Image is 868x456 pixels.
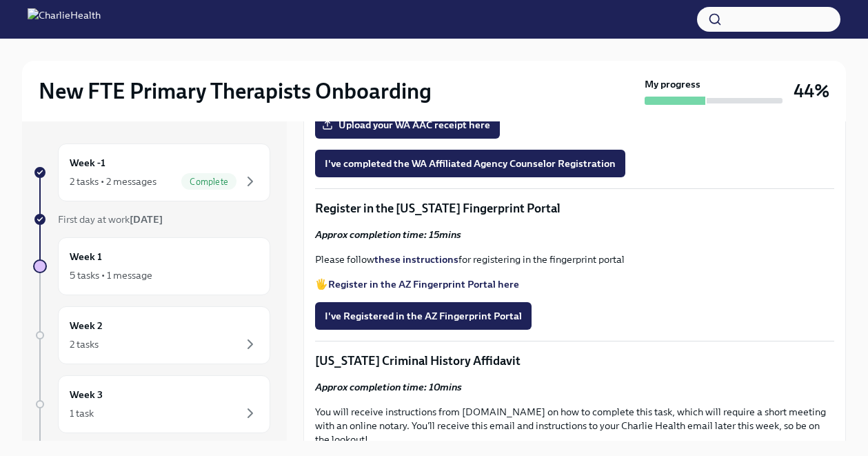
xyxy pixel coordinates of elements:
div: 2 tasks • 2 messages [70,175,157,188]
strong: [DATE] [130,213,163,226]
a: Week 22 tasks [33,306,270,364]
h6: Week 3 [70,387,103,402]
a: Week 15 tasks • 1 message [33,237,270,295]
h2: New FTE Primary Therapists Onboarding [39,77,432,105]
span: Upload your WA AAC receipt here [325,118,490,132]
h6: Week 1 [70,249,102,264]
p: [US_STATE] Criminal History Affidavit [315,353,834,369]
p: 🖐️ [315,277,834,291]
a: these instructions [374,253,458,266]
p: You will receive instructions from [DOMAIN_NAME] on how to complete this task, which will require... [315,405,834,446]
div: 1 task [70,406,94,420]
div: 2 tasks [70,337,99,351]
span: I've Registered in the AZ Fingerprint Portal [325,309,522,323]
h3: 44% [794,79,829,103]
button: I've Registered in the AZ Fingerprint Portal [315,302,532,330]
h6: Week 2 [70,318,103,333]
span: First day at work [58,213,163,226]
p: Register in the [US_STATE] Fingerprint Portal [315,200,834,217]
button: I've completed the WA Affiliated Agency Counselor Registration [315,150,625,177]
a: Register in the AZ Fingerprint Portal here [328,278,519,290]
img: CharlieHealth [28,8,101,30]
strong: Approx completion time: 15mins [315,228,461,241]
h6: Week -1 [70,155,105,170]
div: 5 tasks • 1 message [70,268,152,282]
a: First day at work[DATE] [33,212,270,226]
p: Please follow for registering in the fingerprint portal [315,252,834,266]
a: Week -12 tasks • 2 messagesComplete [33,143,270,201]
a: Week 31 task [33,375,270,433]
strong: Approx completion time: 10mins [315,381,462,393]
strong: My progress [645,77,700,91]
span: I've completed the WA Affiliated Agency Counselor Registration [325,157,616,170]
span: Complete [181,177,236,187]
label: Upload your WA AAC receipt here [315,111,500,139]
